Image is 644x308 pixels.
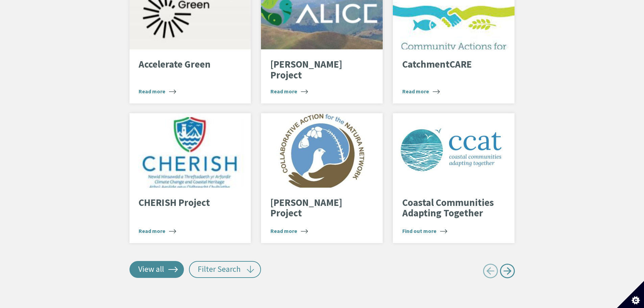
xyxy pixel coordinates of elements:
[617,281,644,308] button: Set cookie preferences
[139,59,232,70] p: Accelerate Green
[261,113,383,243] a: [PERSON_NAME] Project Read more
[139,87,176,95] span: Read more
[402,59,495,70] p: CatchmentCARE
[483,261,498,284] a: Previous page
[500,261,515,284] a: Next page
[270,197,363,219] p: [PERSON_NAME] Project
[402,197,495,219] p: Coastal Communities Adapting Together
[402,87,440,95] span: Read more
[393,113,515,243] a: Coastal Communities Adapting Together Find out more
[139,197,232,208] p: CHERISH Project
[270,227,308,235] span: Read more
[129,113,251,243] a: CHERISH Project Read more
[139,227,176,235] span: Read more
[189,261,261,278] button: Filter Search
[270,59,363,80] p: [PERSON_NAME] Project
[270,87,308,95] span: Read more
[402,227,447,235] span: Find out more
[129,261,184,278] a: View all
